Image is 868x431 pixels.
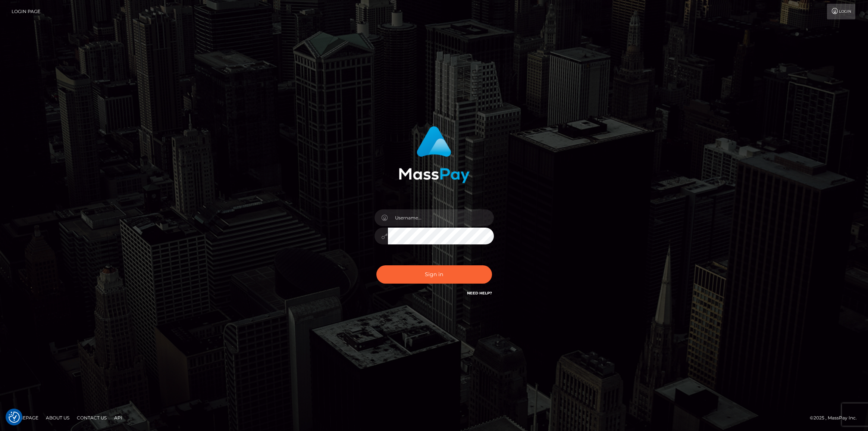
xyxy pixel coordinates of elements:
a: About Us [43,412,72,424]
a: Login Page [12,4,40,19]
a: Need Help? [467,291,492,296]
a: Homepage [8,412,41,424]
a: API [111,412,125,424]
input: Username... [388,209,494,226]
div: © 2025 , MassPay Inc. [810,414,862,422]
button: Sign in [376,265,492,284]
button: Consent Preferences [9,412,20,423]
img: MassPay Login [399,126,470,183]
a: Login [827,4,855,19]
a: Contact Us [74,412,110,424]
img: Revisit consent button [9,412,20,423]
